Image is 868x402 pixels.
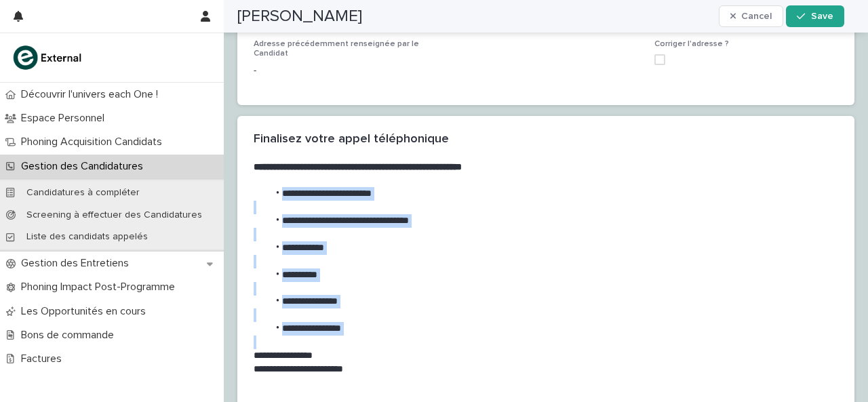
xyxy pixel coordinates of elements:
[11,44,85,71] img: bc51vvfgR2QLHU84CWIQ
[16,281,186,294] p: Phoning Impact Post-Programme
[811,12,833,21] span: Save
[16,112,115,125] p: Espace Personnel
[741,12,772,21] span: Cancel
[16,257,140,270] p: Gestion des Entretiens
[16,305,157,318] p: Les Opportunités en cours
[16,187,151,199] p: Candidatures à compléter
[16,136,173,148] p: Phoning Acquisition Candidats
[16,88,169,101] p: Découvrir l'univers each One !
[16,353,73,365] p: Factures
[654,40,729,48] span: Corriger l'adresse ?
[719,5,784,27] button: Cancel
[254,64,437,78] p: -
[16,209,213,221] p: Screening à effectuer des Candidatures
[786,5,844,27] button: Save
[16,231,159,243] p: Liste des candidats appelés
[237,7,362,26] h2: [PERSON_NAME]
[254,40,419,58] span: Adresse précédemment renseignée par le Candidat
[16,329,125,342] p: Bons de commande
[16,160,154,173] p: Gestion des Candidatures
[254,132,449,147] h2: Finalisez votre appel téléphonique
